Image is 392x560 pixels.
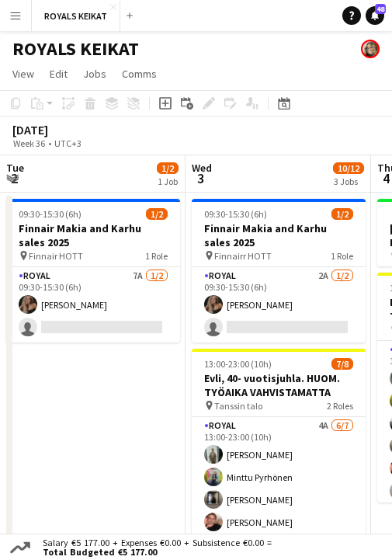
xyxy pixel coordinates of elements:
app-job-card: 09:30-15:30 (6h)1/2Finnair Makia and Karhu sales 2025 Finnairr HOTT1 RoleRoyal2A1/209:30-15:30 (6... [192,199,366,343]
span: 1/2 [146,208,168,220]
a: View [6,64,40,84]
span: Wed [192,161,212,175]
span: Total Budgeted €5 177.00 [43,548,272,557]
button: ROYALS KEIKAT [32,1,120,31]
span: 1/2 [157,162,179,174]
a: Comms [116,64,163,84]
h1: ROYALS KEIKAT [12,37,139,61]
span: Finnair HOTT [29,250,83,262]
h3: Finnair Makia and Karhu sales 2025 [6,221,180,249]
div: [DATE] [12,122,117,137]
app-job-card: 09:30-15:30 (6h)1/2Finnair Makia and Karhu sales 2025 Finnair HOTT1 RoleRoyal7A1/209:30-15:30 (6h... [6,199,180,343]
span: 13:00-23:00 (10h) [204,358,272,370]
span: Comms [122,67,157,81]
h3: Evli, 40- vuotisjuhla. HUOM. TYÖAIKA VAHVISTAMATTA [192,371,366,399]
span: Tue [6,161,24,175]
span: 2 [4,169,24,187]
span: View [12,67,34,81]
span: 1/2 [331,208,353,220]
a: 48 [366,6,384,25]
span: Week 36 [9,137,48,149]
span: 1 Role [145,250,168,262]
span: Jobs [83,67,106,81]
div: 3 Jobs [334,176,363,187]
span: 2 Roles [327,400,353,412]
span: Finnairr HOTT [214,250,272,262]
span: 09:30-15:30 (6h) [204,208,267,220]
h3: Finnair Makia and Karhu sales 2025 [192,221,366,249]
span: Edit [50,67,68,81]
span: 3 [189,169,212,187]
span: 1 Role [331,250,353,262]
div: UTC+3 [54,137,82,149]
app-card-role: Royal7A1/209:30-15:30 (6h)[PERSON_NAME] [6,267,180,343]
span: 48 [375,4,386,14]
div: Salary €5 177.00 + Expenses €0.00 + Subsistence €0.00 = [33,538,275,557]
app-card-role: Royal2A1/209:30-15:30 (6h)[PERSON_NAME] [192,267,366,343]
a: Jobs [77,64,113,84]
a: Edit [43,64,74,84]
span: Tanssin talo [214,400,262,412]
span: 09:30-15:30 (6h) [19,208,82,220]
app-user-avatar: Pauliina Aalto [361,40,380,58]
div: 1 Job [158,176,178,187]
span: 7/8 [331,358,353,370]
span: 10/12 [333,162,364,174]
